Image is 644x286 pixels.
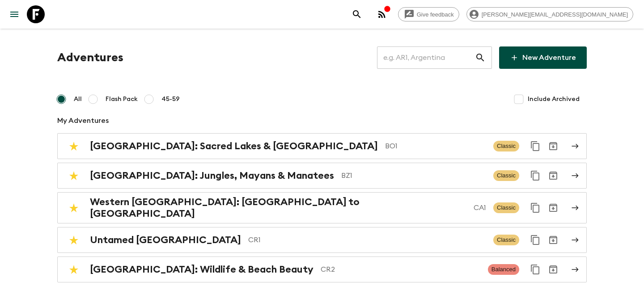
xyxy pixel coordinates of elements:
button: Archive [544,231,562,249]
h2: [GEOGRAPHIC_DATA]: Wildlife & Beach Beauty [90,264,314,275]
span: Give feedback [412,11,459,18]
h2: Untamed [GEOGRAPHIC_DATA] [90,234,241,246]
span: Classic [493,170,519,181]
span: Balanced [488,264,519,275]
a: New Adventure [499,46,587,69]
button: Duplicate for 45-59 [526,231,544,249]
h2: [GEOGRAPHIC_DATA]: Sacred Lakes & [GEOGRAPHIC_DATA] [90,140,378,152]
button: Duplicate for 45-59 [526,199,544,217]
a: Untamed [GEOGRAPHIC_DATA]CR1ClassicDuplicate for 45-59Archive [57,227,587,253]
span: Flash Pack [106,95,138,104]
button: Archive [544,261,562,278]
a: Western [GEOGRAPHIC_DATA]: [GEOGRAPHIC_DATA] to [GEOGRAPHIC_DATA]CA1ClassicDuplicate for 45-59Arc... [57,192,587,223]
span: [PERSON_NAME][EMAIL_ADDRESS][DOMAIN_NAME] [477,11,633,18]
p: CA1 [474,202,486,213]
button: Duplicate for 45-59 [526,137,544,155]
span: Classic [493,202,519,213]
button: menu [5,5,23,23]
button: Archive [544,167,562,185]
button: Duplicate for 45-59 [526,261,544,278]
a: [GEOGRAPHIC_DATA]: Sacred Lakes & [GEOGRAPHIC_DATA]BO1ClassicDuplicate for 45-59Archive [57,133,587,159]
button: Duplicate for 45-59 [526,167,544,185]
span: 45-59 [161,95,180,104]
span: Classic [493,235,519,245]
button: search adventures [348,5,366,23]
p: CR1 [248,235,486,245]
div: [PERSON_NAME][EMAIL_ADDRESS][DOMAIN_NAME] [466,7,633,21]
h2: Western [GEOGRAPHIC_DATA]: [GEOGRAPHIC_DATA] to [GEOGRAPHIC_DATA] [90,196,466,219]
p: BZ1 [341,170,486,181]
a: Give feedback [398,7,459,21]
h1: Adventures [57,49,123,67]
button: Archive [544,199,562,217]
button: Archive [544,137,562,155]
span: All [74,95,82,104]
span: Include Archived [528,95,580,104]
p: CR2 [321,264,481,275]
h2: [GEOGRAPHIC_DATA]: Jungles, Mayans & Manatees [90,170,334,181]
input: e.g. AR1, Argentina [377,45,475,70]
span: Classic [493,141,519,151]
a: [GEOGRAPHIC_DATA]: Jungles, Mayans & ManateesBZ1ClassicDuplicate for 45-59Archive [57,163,587,189]
p: BO1 [385,141,486,151]
a: [GEOGRAPHIC_DATA]: Wildlife & Beach BeautyCR2BalancedDuplicate for 45-59Archive [57,257,587,282]
p: My Adventures [57,115,587,126]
